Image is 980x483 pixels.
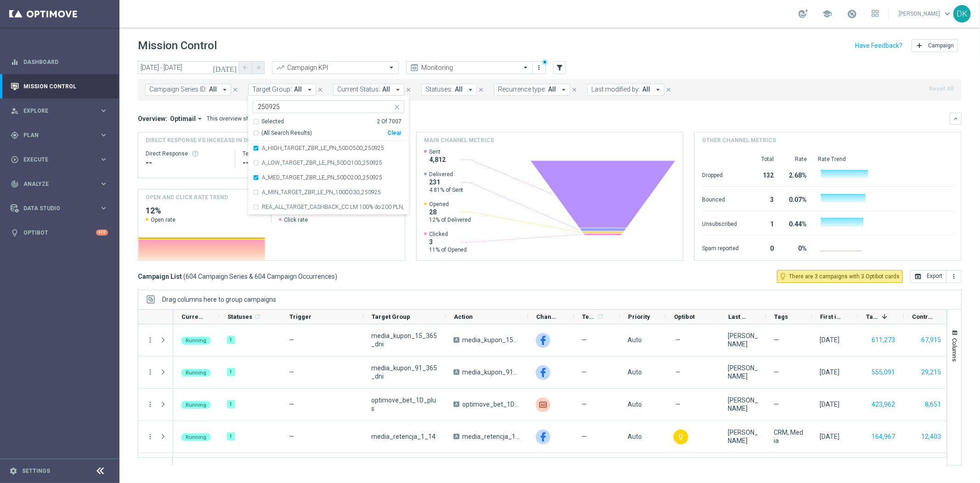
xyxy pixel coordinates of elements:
[429,201,471,208] span: Opened
[253,170,404,185] div: A_MED_TARGET_ZBR_LE_PN_50DO200_250925
[10,180,108,188] div: track_changes Analyze keyboard_arrow_right
[750,240,774,255] div: 0
[777,270,903,283] button: lightbulb_outline There are 3 campaigns with 3 Optibot cards
[628,368,642,376] span: Auto
[146,136,294,144] span: Direct Response VS Increase In Deposit Amount
[785,155,807,163] div: Rate
[728,332,758,348] div: Patryk Przybolewski
[23,206,99,211] span: Data Studio
[405,86,412,93] i: close
[591,86,640,93] span: Last modified by:
[181,400,211,409] colored-tag: Running
[425,86,453,93] span: Statuses:
[912,313,934,320] span: Control Customers
[10,107,108,115] div: person_search Explore keyboard_arrow_right
[950,113,962,125] button: keyboard_arrow_down
[23,132,99,138] span: Plan
[429,171,464,178] span: Delivered
[261,129,312,137] span: (All Search Results)
[262,204,404,210] label: REA_ALL_TARGET_CASHBACK_CC LM 100% do 200 PLN_250925
[253,141,404,155] div: A_HIGH_TARGET_ZBR_LE_PN_50DO500_250925
[570,85,578,95] button: close
[536,313,558,320] span: Channel
[628,433,642,440] span: Auto
[950,273,957,280] i: more_vert
[750,155,774,163] div: Total
[242,64,249,71] i: arrow_back
[429,178,464,186] span: 231
[146,368,154,376] button: more_vert
[404,85,413,95] button: close
[272,61,399,74] ng-select: Campaign KPI
[536,397,550,412] div: Criteo
[429,230,467,238] span: Clicked
[429,155,446,164] span: 4,812
[429,148,446,155] span: Sent
[382,86,390,93] span: All
[393,103,401,111] i: close
[253,185,404,200] div: A_MIN_TARGET_ZBR_LE_PN_100DO30_250925
[866,313,878,320] span: Targeted Customers
[942,9,952,19] span: keyboard_arrow_down
[560,86,568,94] i: arrow_drop_down
[774,428,804,445] span: CRM, Media
[453,402,459,407] span: A
[186,402,206,408] span: Running
[183,272,186,281] span: (
[628,313,650,320] span: Priority
[774,336,779,344] span: —
[665,86,672,93] i: close
[702,136,776,144] h4: Other channel metrics
[628,401,642,408] span: Auto
[920,334,942,346] button: 67,915
[146,432,154,441] i: more_vert
[23,181,99,187] span: Analyze
[371,432,436,441] span: media_retencja_1_14
[162,296,276,303] span: Drag columns here to group campaigns
[820,336,839,344] div: 25 Sep 2025, Thursday
[99,155,108,164] i: keyboard_arrow_right
[232,86,238,93] i: close
[248,118,409,215] ng-dropdown-panel: Options list
[181,336,211,345] colored-tag: Running
[213,63,238,72] i: [DATE]
[99,131,108,139] i: keyboard_arrow_right
[11,180,19,188] i: track_changes
[11,131,19,139] i: gps_fixed
[818,155,954,163] div: Rate Trend
[453,369,459,375] span: A
[571,86,578,93] i: close
[262,175,382,180] label: A_MED_TARGET_ZBR_LE_PN_50DO200_250925
[664,85,673,95] button: close
[146,157,227,168] div: --
[702,167,739,182] div: Dropped
[10,58,108,66] div: equalizer Dashboard
[429,246,467,253] span: 11% of Opened
[151,216,176,224] span: Open rate
[536,365,550,380] img: Facebook Custom Audience
[582,313,595,320] span: Templates
[822,9,832,19] span: school
[702,240,739,255] div: Spam reported
[582,432,587,441] span: —
[536,333,550,348] img: Facebook Custom Audience
[820,368,839,376] div: 25 Sep 2025, Thursday
[10,205,108,212] button: Data Studio keyboard_arrow_right
[920,431,942,443] button: 12,403
[750,216,774,230] div: 1
[145,84,231,96] button: Campaign Series ID: All arrow_drop_down
[920,367,942,378] button: 29,215
[11,50,108,74] div: Dashboard
[10,83,108,90] button: Mission Control
[477,85,485,95] button: close
[10,156,108,163] button: play_circle_outline Execute keyboard_arrow_right
[675,368,680,376] span: —
[424,136,494,144] h4: Main channel metrics
[181,313,204,320] span: Current Status
[914,273,922,280] i: open_in_browser
[785,167,807,182] div: 2.68%
[548,86,556,93] span: All
[542,59,548,65] div: There are unsaved changes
